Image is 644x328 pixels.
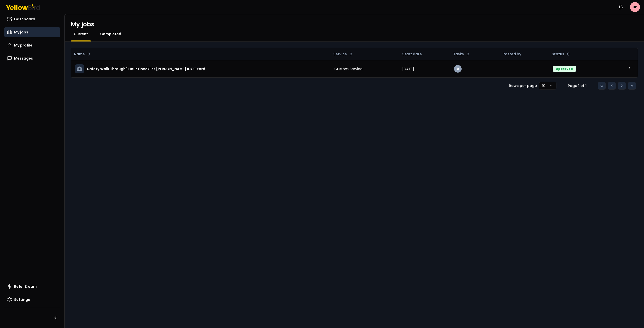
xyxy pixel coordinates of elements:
[630,2,640,12] span: BP
[4,27,60,37] a: My jobs
[72,50,93,58] button: Name
[334,66,363,71] span: Custom Service
[402,66,414,71] span: [DATE]
[4,295,60,305] a: Settings
[4,282,60,292] a: Refer & earn
[553,66,576,72] div: Approved
[71,31,91,36] a: Current
[333,52,347,57] span: Service
[398,48,450,60] th: Start date
[14,297,30,302] span: Settings
[74,52,85,57] span: Name
[14,56,33,61] span: Messages
[14,30,28,35] span: My jobs
[4,53,60,63] a: Messages
[97,31,124,36] a: Completed
[454,65,462,73] div: 0
[14,43,32,48] span: My profile
[14,284,37,289] span: Refer & earn
[509,83,537,88] p: Rows per page
[100,31,121,36] span: Completed
[74,31,88,36] span: Current
[453,52,464,57] span: Tasks
[331,50,355,58] button: Service
[71,20,94,28] h1: My jobs
[499,48,549,60] th: Posted by
[565,83,590,88] div: Page 1 of 1
[4,40,60,50] a: My profile
[14,17,35,22] span: Dashboard
[4,14,60,24] a: Dashboard
[550,50,572,58] button: Status
[451,50,472,58] button: Tasks
[552,52,564,57] span: Status
[87,64,205,73] h3: Safety Walk Through 1 Hour Checklist [PERSON_NAME] IDOT Yard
